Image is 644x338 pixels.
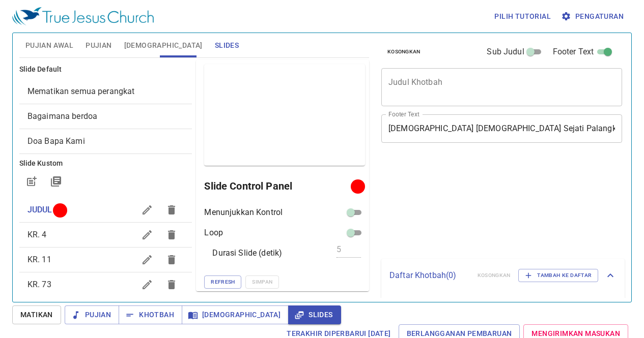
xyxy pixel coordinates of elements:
[25,39,73,52] span: Pujian Awal
[19,198,192,222] div: JUDUL
[19,223,192,247] div: KR. 4
[12,7,154,25] img: True Jesus Church
[119,305,182,324] button: Khotbah
[204,178,354,194] h6: Slide Control Panel
[27,230,47,239] span: KR. 4
[27,280,51,289] span: KR. 73
[377,153,575,255] iframe: from-child
[19,129,192,153] div: Doa Bapa Kami
[124,39,203,52] span: [DEMOGRAPHIC_DATA]
[12,305,61,324] button: Matikan
[387,47,421,56] span: Kosongkan
[27,255,51,264] span: KR. 11
[19,248,192,272] div: KR. 11
[553,46,594,58] span: Footer Text
[559,7,628,26] button: Pengaturan
[20,309,53,321] span: Matikan
[211,278,235,287] span: Refresh
[204,227,223,239] p: Loop
[19,158,192,169] h6: Slide Kustom
[27,111,97,121] span: [object Object]
[27,136,85,146] span: [object Object]
[127,309,174,321] span: Khotbah
[204,275,241,289] button: Refresh
[19,272,192,297] div: KR. 73
[86,39,111,52] span: Pujian
[19,104,192,129] div: Bagaimana berdoa
[19,64,192,75] h6: Slide Default
[296,309,332,321] span: Slides
[204,206,283,219] p: Menunjukkan Kontrol
[494,10,551,23] span: Pilih tutorial
[563,10,624,23] span: Pengaturan
[288,305,341,324] button: Slides
[487,46,524,58] span: Sub Judul
[389,269,469,282] p: Daftar Khotbah ( 0 )
[381,46,427,58] button: Kosongkan
[27,86,135,96] span: [object Object]
[27,205,52,214] span: JUDUL
[73,309,111,321] span: Pujian
[525,271,592,280] span: Tambah ke Daftar
[19,79,192,104] div: Mematikan semua perangkat
[215,39,239,52] span: Slides
[490,7,555,26] button: Pilih tutorial
[190,309,281,321] span: [DEMOGRAPHIC_DATA]
[381,259,625,292] div: Daftar Khotbah(0)KosongkanTambah ke Daftar
[518,269,598,282] button: Tambah ke Daftar
[65,305,119,324] button: Pujian
[212,247,282,259] p: Durasi Slide (detik)
[182,305,289,324] button: [DEMOGRAPHIC_DATA]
